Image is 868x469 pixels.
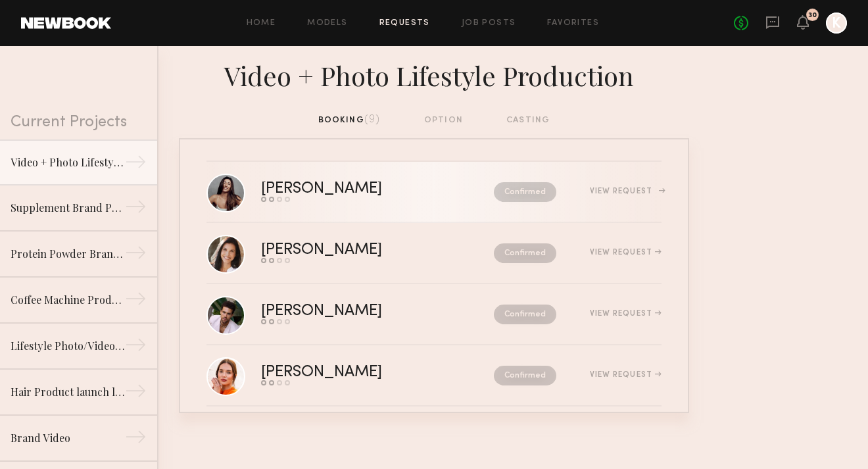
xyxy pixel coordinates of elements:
[206,284,662,345] a: [PERSON_NAME]ConfirmedView Request
[494,243,556,263] nb-request-status: Confirmed
[11,155,125,170] div: Video + Photo Lifestyle Production
[590,187,662,195] div: View Request
[307,19,347,28] a: Models
[261,243,438,258] div: [PERSON_NAME]
[11,430,125,446] div: Brand Video
[494,366,556,385] nb-request-status: Confirmed
[494,305,556,324] nb-request-status: Confirmed
[494,182,556,202] nb-request-status: Confirmed
[179,57,689,92] div: Video + Photo Lifestyle Production
[125,196,147,222] div: →
[125,380,147,407] div: →
[11,384,125,400] div: Hair Product launch library
[590,310,662,318] div: View Request
[125,151,147,178] div: →
[11,338,125,354] div: Lifestyle Photo/Video Shoot
[206,223,662,284] a: [PERSON_NAME]ConfirmedView Request
[125,242,147,268] div: →
[206,162,662,223] a: [PERSON_NAME]ConfirmedView Request
[590,249,662,257] div: View Request
[125,426,147,453] div: →
[206,345,662,407] a: [PERSON_NAME]ConfirmedView Request
[11,200,125,216] div: Supplement Brand Photoshoot - [GEOGRAPHIC_DATA]
[261,182,438,197] div: [PERSON_NAME]
[11,246,125,262] div: Protein Powder Brand Video Shoot
[547,19,599,28] a: Favorites
[261,365,438,380] div: [PERSON_NAME]
[590,371,662,379] div: View Request
[125,288,147,314] div: →
[247,19,276,28] a: Home
[379,19,430,28] a: Requests
[826,12,847,34] a: K
[11,292,125,308] div: Coffee Machine Production
[125,334,147,360] div: →
[808,12,817,19] div: 30
[462,19,516,28] a: Job Posts
[261,304,438,319] div: [PERSON_NAME]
